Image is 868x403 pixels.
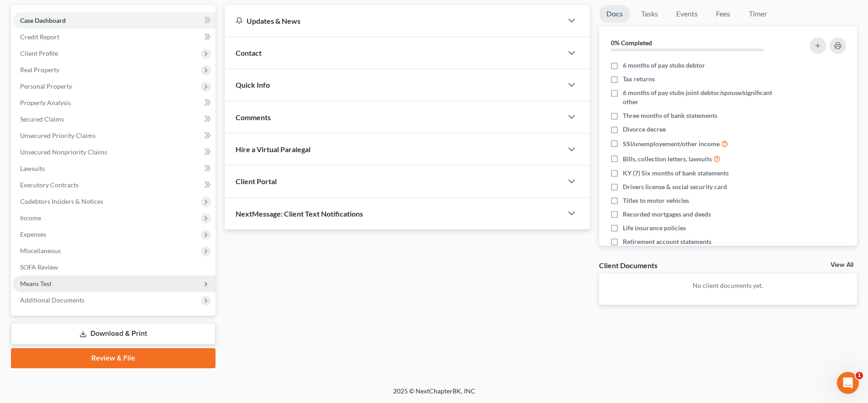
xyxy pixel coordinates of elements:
[20,33,59,41] span: Credit Report
[13,160,216,177] a: Lawsuits
[709,5,738,23] a: Fees
[13,95,216,111] a: Property Analysis
[236,209,363,218] span: NextMessage: Client Text Notifications
[20,49,58,57] span: Client Profile
[623,154,712,164] span: Bills, collection letters, lawsuits
[623,223,686,233] span: Life insurance policies
[623,61,705,70] span: 6 months of pay stubs debtor
[623,139,720,148] span: SSI/unemployement/other income
[623,88,785,106] span: 6 months of pay stubs joint debtor/spouse/significant other
[236,80,270,89] span: Quick Info
[20,280,52,287] span: Means Test
[856,372,863,379] span: 1
[20,164,45,172] span: Lawsuits
[20,230,46,238] span: Expenses
[669,5,705,23] a: Events
[20,214,41,222] span: Income
[623,125,666,134] span: Divorce decree
[20,296,84,304] span: Additional Documents
[606,281,850,290] p: No client documents yet.
[20,66,59,74] span: Real Property
[20,247,61,255] span: Miscellaneous
[13,111,216,127] a: Secured Claims
[13,29,216,45] a: Credit Report
[634,5,665,23] a: Tasks
[623,196,689,205] span: Titles to motor vehicles
[13,177,216,193] a: Executory Contracts
[236,145,310,154] span: Hire a Virtual Paralegal
[236,177,277,186] span: Client Portal
[20,82,72,90] span: Personal Property
[623,182,727,191] span: Drivers license & social security card
[742,5,774,23] a: Timer
[623,237,711,246] span: Retirement account statements
[11,323,216,345] a: Download & Print
[623,74,655,84] span: Tax returns
[599,260,658,270] div: Client Documents
[13,259,216,276] a: SOFA Review
[623,169,729,178] span: KY (7) Six months of bank statements
[20,197,103,205] span: Codebtors Insiders & Notices
[831,262,853,268] a: View All
[623,210,711,219] span: Recorded mortgages and deeds
[20,263,58,271] span: SOFA Review
[236,48,262,57] span: Contact
[20,115,64,123] span: Secured Claims
[611,39,652,47] strong: 0% Completed
[174,387,694,403] div: 2025 © NextChapterBK, INC
[20,148,107,156] span: Unsecured Nonpriority Claims
[623,111,717,120] span: Three months of bank statements
[599,5,630,23] a: Docs
[20,99,71,106] span: Property Analysis
[20,132,95,139] span: Unsecured Priority Claims
[13,127,216,144] a: Unsecured Priority Claims
[13,144,216,160] a: Unsecured Nonpriority Claims
[13,12,216,29] a: Case Dashboard
[11,348,216,368] a: Review & File
[837,372,859,394] iframe: Intercom live chat
[236,16,551,26] div: Updates & News
[20,16,66,24] span: Case Dashboard
[236,113,271,122] span: Comments
[20,181,79,189] span: Executory Contracts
